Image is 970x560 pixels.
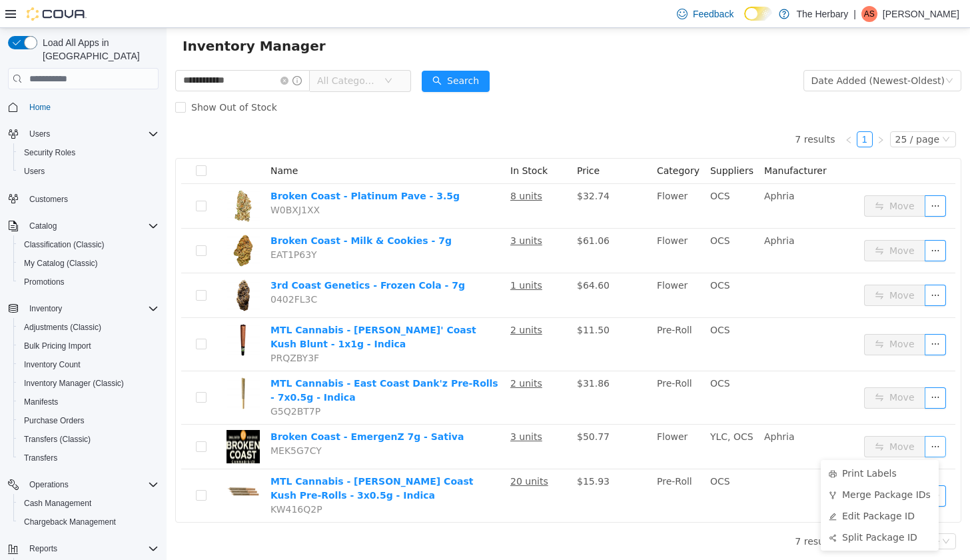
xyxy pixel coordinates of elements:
img: MTL Cannabis - Wes Coast Kush Pre-Rolls - 3x0.5g - Indica hero shot [60,447,93,480]
span: Name [104,137,131,148]
span: Inventory Manager [16,7,167,29]
i: icon: close-circle [114,49,122,57]
button: Adjustments (Classic) [13,318,164,337]
button: Manifests [13,393,164,411]
span: Operations [29,479,69,490]
button: Classification (Classic) [13,235,164,254]
i: icon: left [678,108,686,116]
span: Adjustments (Classic) [19,319,159,335]
u: 1 units [344,252,376,263]
button: Cash Management [13,494,164,513]
span: Show Out of Stock [19,74,116,85]
span: OCS [544,252,564,263]
span: OCS [544,350,564,361]
span: $50.77 [410,403,443,414]
span: In Stock [344,137,381,148]
span: Home [24,99,159,115]
button: Operations [24,477,74,493]
i: icon: fork [662,463,670,471]
button: Operations [3,475,164,494]
li: Next Page [706,103,722,119]
button: icon: ellipsis [758,306,779,327]
span: Customers [29,194,68,205]
span: Chargeback Management [19,514,159,530]
span: Reports [24,541,159,557]
a: 1 [691,104,706,119]
td: Pre-Roll [485,290,538,343]
button: Bulk Pricing Import [13,337,164,355]
a: Cash Management [19,495,97,511]
img: MTL Cannabis - East Coast Dank'z Pre-Rolls - 7x0.5g - Indica hero shot [60,349,93,382]
li: Print Labels [654,435,772,456]
span: EAT1P63Y [104,221,151,232]
li: 1 [690,103,706,119]
a: Home [24,99,56,115]
button: Users [24,126,55,142]
img: Broken Coast - Platinum Pave - 3.5g hero shot [60,161,93,195]
span: Transfers (Classic) [19,431,159,447]
td: Flower [485,156,538,201]
button: Customers [3,189,164,208]
span: Promotions [19,274,159,290]
span: Users [29,129,50,139]
span: W0BXJ1XX [104,177,153,187]
a: Transfers (Classic) [19,431,96,447]
a: Security Roles [19,145,81,161]
button: icon: ellipsis [758,212,779,233]
span: Inventory Count [19,357,159,373]
span: Inventory [24,301,159,317]
span: Users [19,163,159,179]
a: My Catalog (Classic) [19,255,103,271]
span: Manufacturer [598,137,660,148]
span: $61.06 [410,207,443,218]
a: MTL Cannabis - [PERSON_NAME]' Coast Kush Blunt - 1x1g - Indica [104,297,310,321]
u: 20 units [344,448,382,459]
span: Security Roles [24,147,75,158]
span: Catalog [24,218,159,234]
button: Reports [3,539,164,558]
li: 7 results [628,505,668,521]
span: Home [29,102,51,113]
input: Dark Mode [744,7,772,21]
span: Aphria [598,163,628,173]
a: Customers [24,191,73,207]
u: 3 units [344,207,376,218]
img: Cova [27,7,87,21]
span: Inventory Manager (Classic) [19,375,159,391]
span: Inventory [29,303,62,314]
span: Feedback [693,7,733,21]
a: MTL Cannabis - East Coast Dank'z Pre-Rolls - 7x0.5g - Indica [104,350,332,375]
span: Inventory Manager (Classic) [24,378,124,389]
a: Classification (Classic) [19,237,110,253]
img: Broken Coast - EmergenZ 7g - Sativa hero shot [60,402,93,435]
p: | [853,6,856,22]
u: 8 units [344,163,376,173]
button: icon: swapMove [698,167,759,189]
button: Home [3,97,164,117]
p: The Herbary [796,6,848,22]
li: Previous Page [674,103,690,119]
button: icon: searchSearch [255,43,323,64]
span: Security Roles [19,145,159,161]
td: Flower [485,201,538,245]
button: icon: ellipsis [758,167,779,189]
button: Transfers (Classic) [13,430,164,449]
span: Classification (Classic) [24,239,105,250]
a: Broken Coast - EmergenZ 7g - Sativa [104,403,297,414]
span: PRQZBY3F [104,325,153,335]
button: icon: swapMove [698,212,759,233]
span: Catalog [29,221,57,231]
a: Promotions [19,274,70,290]
span: Purchase Orders [19,413,159,429]
a: 3rd Coast Genetics - Frozen Cola - 7g [104,252,298,263]
span: Bulk Pricing Import [19,338,159,354]
td: Flower [485,245,538,290]
i: icon: down [775,509,783,519]
button: Transfers [13,449,164,467]
i: icon: share-alt [662,506,670,514]
button: Inventory Count [13,355,164,374]
i: icon: right [710,108,718,116]
button: icon: swapMove [698,408,759,429]
p: [PERSON_NAME] [883,6,959,22]
img: Broken Coast - Milk & Cookies - 7g hero shot [60,206,93,239]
